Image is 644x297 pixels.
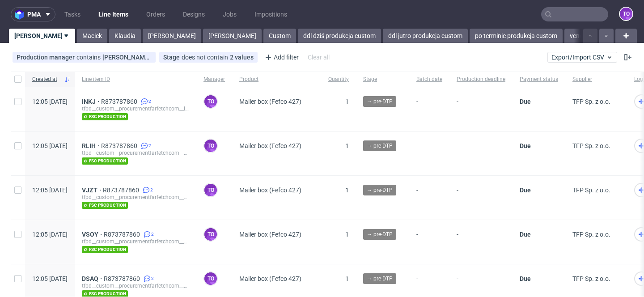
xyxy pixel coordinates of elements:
span: pma [27,11,41,17]
span: Mailer box (Fefco 427) [239,187,301,194]
span: 1 [345,98,349,105]
a: Line Items [93,7,134,21]
a: Orders [141,7,170,21]
span: 1 [345,142,349,149]
span: Supplier [572,76,620,83]
a: 2 [141,187,153,194]
span: Mailer box (Fefco 427) [239,98,301,105]
span: Mailer box (Fefco 427) [239,231,301,238]
span: Due [520,142,531,149]
span: - [416,142,442,165]
a: Designs [178,7,210,21]
span: contains [76,54,102,61]
a: 2 [139,98,151,105]
span: 2 [151,275,154,282]
a: 2 [139,142,151,149]
span: 1 [345,187,349,194]
span: TFP Sp. z o.o. [572,275,610,282]
span: → pre-DTP [367,142,393,150]
span: TFP Sp. z o.o. [572,142,610,149]
a: DSAQ [82,275,104,282]
a: [PERSON_NAME] [9,29,75,43]
figcaption: to [204,272,217,285]
figcaption: to [620,8,632,20]
span: 12:05 [DATE] [32,187,68,194]
span: Due [520,187,531,194]
button: pma [11,7,55,21]
img: logo [15,9,27,20]
a: R873787860 [103,187,141,194]
span: → pre-DTP [367,230,393,238]
span: → pre-DTP [367,186,393,194]
figcaption: to [204,95,217,108]
span: fsc production [82,157,128,165]
div: [PERSON_NAME][EMAIL_ADDRESS][PERSON_NAME][DOMAIN_NAME] [102,54,152,61]
a: VJZT [82,187,103,194]
span: Payment status [520,76,558,83]
span: fsc production [82,246,128,253]
a: R873787860 [104,275,142,282]
span: 12:05 [DATE] [32,98,68,105]
a: vendor ddl dziś [564,29,617,43]
span: TFP Sp. z o.o. [572,187,610,194]
span: - [416,187,442,209]
span: Mailer box (Fefco 427) [239,275,301,282]
div: Clear all [306,51,331,64]
span: → pre-DTP [367,98,393,106]
span: 12:05 [DATE] [32,275,68,282]
span: Due [520,231,531,238]
div: tfpd__custom__procurementfarfetchcom__VJZT [82,194,189,201]
span: Export/Import CSV [551,54,613,61]
div: Add filter [261,50,301,64]
span: - [457,231,505,253]
a: Klaudia [109,29,141,43]
span: - [416,231,442,253]
a: Impositions [249,7,292,21]
a: Maciek [77,29,107,43]
span: 1 [345,275,349,282]
a: RLIH [82,142,101,149]
a: Tasks [59,7,86,21]
a: [PERSON_NAME] [203,29,262,43]
span: Due [520,98,531,105]
span: Manager [203,76,225,83]
span: Line item ID [82,76,189,83]
span: - [457,98,505,120]
a: ddl jutro produkcja custom [383,29,468,43]
a: 2 [142,275,154,282]
div: tfpd__custom__procurementfarfetchcom__DSAQ [82,282,189,289]
div: tfpd__custom__procurementfarfetchcom__INKJ [82,105,189,112]
span: 2 [150,187,153,194]
span: 1 [345,231,349,238]
span: Quantity [327,76,349,83]
span: 12:05 [DATE] [32,231,68,238]
a: INKJ [82,98,101,105]
figcaption: to [204,184,217,196]
a: po terminie produkcja custom [470,29,563,43]
a: R873787860 [104,231,142,238]
span: Product [239,76,313,83]
span: Batch date [416,76,442,83]
span: → pre-DTP [367,275,393,283]
span: Due [520,275,531,282]
button: Export/Import CSV [547,52,617,63]
a: Custom [263,29,296,43]
span: fsc production [82,202,128,209]
span: 2 [151,231,154,238]
figcaption: to [204,140,217,152]
span: 12:05 [DATE] [32,142,68,149]
a: R873787860 [101,142,139,149]
span: 2 [148,142,151,149]
a: R873787860 [101,98,139,105]
div: tfpd__custom__procurementfarfetchcom__RLIH [82,149,189,157]
span: Production deadline [457,76,505,83]
a: [PERSON_NAME] [143,29,201,43]
span: TFP Sp. z o.o. [572,231,610,238]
